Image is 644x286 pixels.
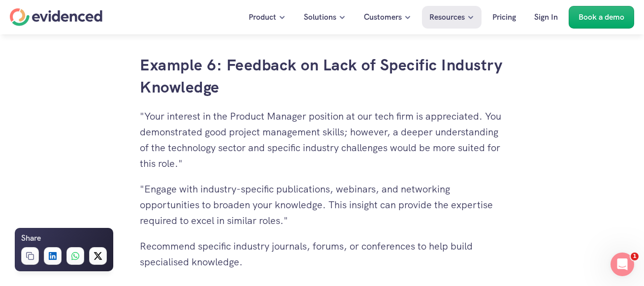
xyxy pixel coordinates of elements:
p: Resources [429,11,465,24]
p: Pricing [492,11,516,24]
iframe: Intercom live chat [611,253,634,276]
h6: Share [21,232,41,245]
a: Book a demo [569,6,634,29]
p: Solutions [304,11,336,24]
p: Book a demo [579,11,624,24]
p: Customers [364,11,402,24]
h3: Example 6: Feedback on Lack of Specific Industry Knowledge [140,54,504,98]
p: "Your interest in the Product Manager position at our tech firm is appreciated. You demonstrated ... [140,108,504,171]
span: 1 [631,253,639,260]
a: Pricing [485,6,523,29]
a: Home [10,8,102,26]
p: Recommend specific industry journals, forums, or conferences to help build specialised knowledge. [140,238,504,270]
p: Product [249,11,276,24]
a: Sign In [527,6,565,29]
p: Sign In [534,11,558,24]
p: "Engage with industry-specific publications, webinars, and networking opportunities to broaden yo... [140,181,504,228]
